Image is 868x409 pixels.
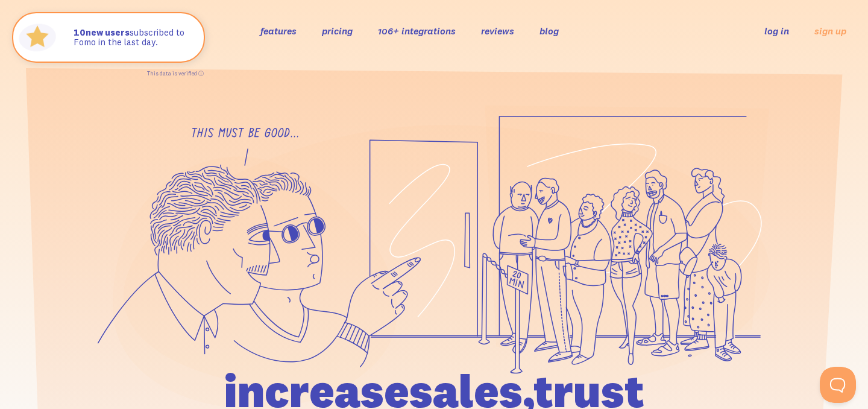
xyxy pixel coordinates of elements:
[322,25,353,37] a: pricing
[74,28,86,38] span: 10
[74,28,192,48] p: subscribed to Fomo in the last day.
[481,25,514,37] a: reviews
[378,25,456,37] a: 106+ integrations
[16,16,59,59] img: Fomo
[147,70,204,77] a: This data is verified ⓘ
[260,25,297,37] a: features
[764,25,789,37] a: log in
[820,367,856,403] iframe: Help Scout Beacon - Open
[814,25,846,37] a: sign up
[539,25,559,37] a: blog
[74,27,130,38] strong: new users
